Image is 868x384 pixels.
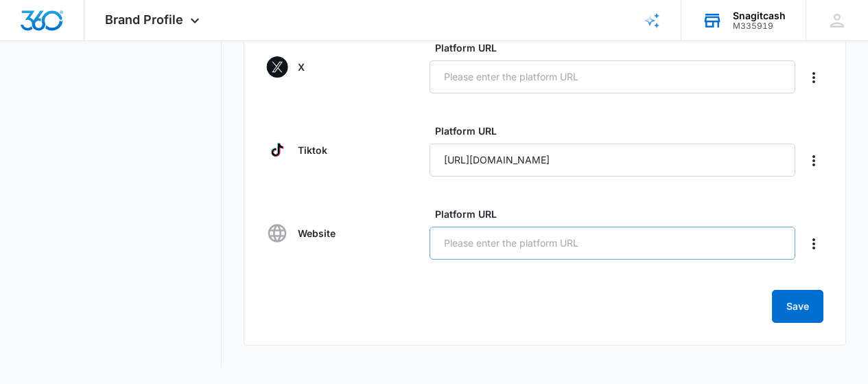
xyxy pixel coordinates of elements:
button: Delete [804,233,824,255]
div: account id [733,21,786,31]
label: Platform URL [435,207,801,221]
p: Tiktok [298,143,327,157]
label: Platform URL [435,41,801,55]
input: Please enter the platform URL [430,60,795,93]
p: Website [298,226,336,240]
button: Delete [804,67,824,89]
button: Save [772,290,823,323]
label: Platform URL [435,124,801,138]
div: account name [733,10,786,21]
input: Please enter the platform URL [430,144,795,177]
span: Brand Profile [105,12,183,27]
p: X [298,60,305,74]
input: Please enter the platform URL [430,227,795,260]
button: Delete [804,150,824,172]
